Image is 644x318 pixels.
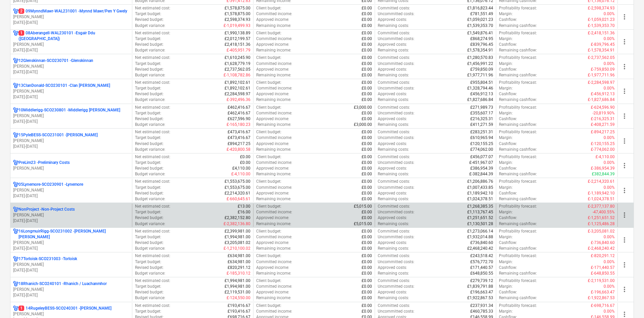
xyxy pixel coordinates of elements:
[354,105,372,110] p: £3,000.00
[378,36,414,42] p: Uncommitted costs :
[135,105,170,110] p: Net estimated cost :
[13,228,129,252] div: 16LongmuirRigg-SCO231002 -[PERSON_NAME] [PERSON_NAME][PERSON_NAME][DATE]-[DATE]
[591,91,615,97] p: £-456,912.13
[135,47,165,53] p: Budget variance :
[470,129,493,135] p: £283,251.31
[378,135,414,141] p: Uncommitted costs :
[225,55,250,61] p: £1,610,245.90
[256,166,289,171] p: Approved income :
[13,69,129,75] p: [DATE] - [DATE]
[467,47,493,53] p: £1,578,354.91
[499,30,537,36] p: Profitability forecast :
[499,42,517,47] p: Cashflow :
[362,30,372,36] p: £0.00
[225,17,250,23] p: £2,598,374.93
[620,186,629,195] span: more_vert
[225,42,250,47] p: £2,418,151.36
[470,110,493,116] p: £355,607.17
[362,23,372,29] p: £0.00
[620,236,629,244] span: more_vert
[378,122,409,128] p: Remaining costs :
[499,135,513,141] p: Margin :
[19,256,77,262] p: 17Torloisk-SCO231003 - Torloisk
[467,97,493,103] p: £1,827,686.84
[378,42,407,47] p: Approved costs :
[13,311,129,317] p: [PERSON_NAME]
[256,141,289,147] p: Approved income :
[13,281,129,298] div: 18Rhanich-SCO240101 -Rhanich / Luachanmhor[PERSON_NAME][DATE]-[DATE]
[225,85,250,91] p: £1,892,102.61
[135,154,170,160] p: Net estimated cost :
[592,110,615,116] p: -20,819.90%
[135,85,161,91] p: Target budget :
[378,110,414,116] p: Uncommitted costs :
[362,55,372,61] p: £0.00
[378,80,410,85] p: Committed costs :
[610,286,644,318] iframe: Chat Widget
[13,83,129,100] div: 13ClanDonald-SCO230101 -Clan [PERSON_NAME][PERSON_NAME][DATE]-[DATE]
[499,147,537,152] p: Remaining cashflow :
[499,91,517,97] p: Cashflow :
[256,135,292,141] p: Committed income :
[378,97,409,103] p: Remaining costs :
[354,122,372,128] p: £3,000.00
[470,135,493,141] p: £610,965.94
[225,91,250,97] p: £2,284,598.97
[467,85,493,91] p: £1,328,794.46
[378,129,410,135] p: Committed costs :
[470,67,493,72] p: £759,850.09
[362,147,372,152] p: £0.00
[19,132,98,138] p: 15PyleBESS-SCO231001 - [PERSON_NAME]
[13,58,19,64] div: Project has multi currencies enabled
[19,207,75,212] p: NonProject - Non-Project Costs
[470,42,493,47] p: £839,796.45
[256,36,292,42] p: Committed income :
[19,58,93,64] p: 12Glenskinnan-SCO230701 - Glenskinnan
[135,80,170,85] p: Net estimated cost :
[604,85,615,91] p: 0.00%
[13,240,129,246] p: [PERSON_NAME]
[19,8,127,14] p: 09MynndMawr-WAL231001 - Mynnd Mawr/Pen Y Gwely
[362,67,372,72] p: £0.00
[19,8,24,14] span: 2
[225,36,250,42] p: £2,012,199.57
[13,187,129,193] p: [PERSON_NAME]
[467,17,493,23] p: £1,059,021.23
[13,212,129,218] p: [PERSON_NAME]
[256,42,289,47] p: Approved income :
[596,154,615,160] p: £-4,110.00
[499,141,517,147] p: Cashflow :
[499,154,537,160] p: Profitability forecast :
[499,122,537,128] p: Remaining cashflow :
[135,110,161,116] p: Target budget :
[135,61,161,67] p: Target budget :
[256,72,291,78] p: Remaining income :
[378,91,407,97] p: Approved costs :
[362,80,372,85] p: £0.00
[588,30,615,36] p: £-2,418,151.36
[135,55,170,61] p: Net estimated cost :
[499,160,513,166] p: Margin :
[362,141,372,147] p: £0.00
[362,166,372,171] p: £0.00
[588,17,615,23] p: £-1,059,021.23
[225,5,250,11] p: £1,578,875.00
[256,129,281,135] p: Client budget :
[470,116,493,122] p: £216,325.31
[224,23,250,29] p: £-1,019,499.93
[591,67,615,72] p: £-759,850.09
[13,193,129,199] p: [DATE] - [DATE]
[620,162,629,170] span: more_vert
[135,122,165,128] p: Budget variance :
[378,11,414,17] p: Uncommitted costs :
[499,85,513,91] p: Margin :
[13,246,129,251] p: [DATE] - [DATE]
[19,107,120,113] p: 10Middlerigg-SCO230801 - Middlerigg [PERSON_NAME]
[135,135,161,141] p: Target budget :
[225,30,250,36] p: £1,990,138.89
[13,160,129,171] div: PreLim23 -Preliminary Costs[PERSON_NAME]
[591,105,615,110] p: £-624,596.90
[604,36,615,42] p: 0.00%
[19,30,129,42] p: 08Aberangell-WAL230101 - Esgair Ddu ([GEOGRAPHIC_DATA])
[256,91,289,97] p: Approved income :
